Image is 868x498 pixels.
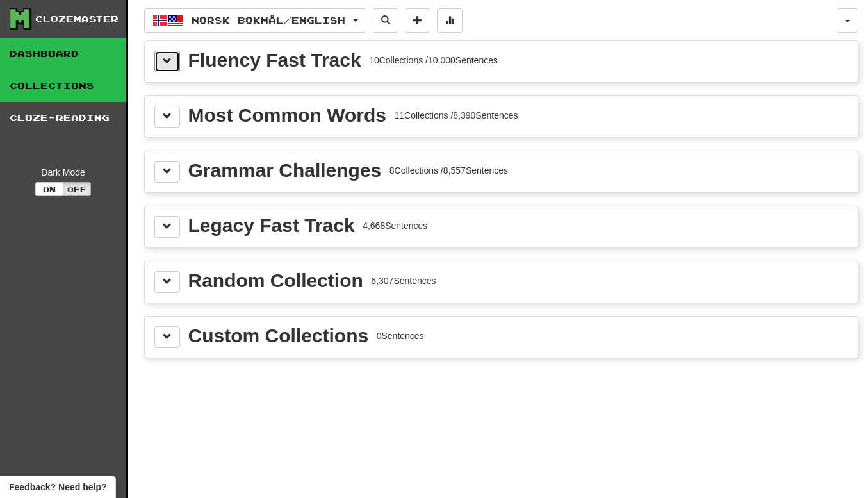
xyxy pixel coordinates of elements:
div: Dark Mode [10,166,117,179]
div: 10 Collections / 10,000 Sentences [369,54,498,67]
button: On [35,182,63,196]
div: 8 Collections / 8,557 Sentences [389,164,508,177]
button: Norsk bokmål/English [144,8,366,33]
div: 11 Collections / 8,390 Sentences [394,109,518,122]
div: Clozemaster [35,13,119,26]
div: 6,307 Sentences [371,274,436,287]
div: Legacy Fast Track [188,216,355,235]
div: Custom Collections [188,326,369,345]
div: 0 Sentences [377,329,424,342]
span: Open feedback widget [9,481,106,494]
button: Add sentence to collection [405,8,430,33]
div: Most Common Words [188,106,386,125]
div: Fluency Fast Track [188,51,361,70]
button: Off [63,182,91,196]
div: 4,668 Sentences [363,219,427,232]
button: More stats [437,8,463,33]
span: Norsk bokmål / English [192,15,345,26]
div: Random Collection [188,271,363,290]
button: Search sentences [373,8,398,33]
div: Grammar Challenges [188,161,382,180]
